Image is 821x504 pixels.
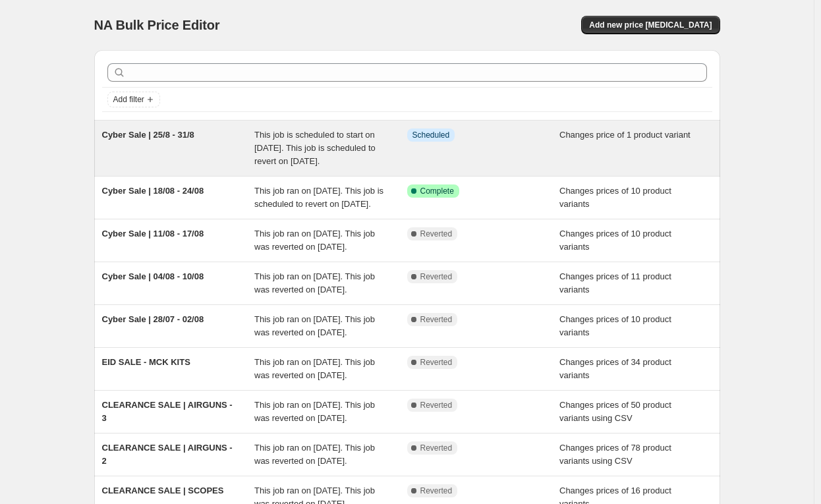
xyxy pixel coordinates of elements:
[559,443,671,466] span: Changes prices of 78 product variants using CSV
[420,186,454,196] span: Complete
[581,16,720,34] button: Add new price [MEDICAL_DATA]
[559,400,671,423] span: Changes prices of 50 product variants using CSV
[102,314,204,324] span: Cyber Sale | 28/07 - 02/08
[559,271,671,294] span: Changes prices of 11 product variants
[254,229,375,252] span: This job ran on [DATE]. This job was reverted on [DATE].
[589,20,712,30] span: Add new price [MEDICAL_DATA]
[559,357,671,380] span: Changes prices of 34 product variants
[102,443,233,466] span: CLEARANCE SALE | AIRGUNS - 2
[254,314,375,337] span: This job ran on [DATE]. This job was reverted on [DATE].
[559,314,671,337] span: Changes prices of 10 product variants
[94,18,220,32] span: NA Bulk Price Editor
[254,130,376,166] span: This job is scheduled to start on [DATE]. This job is scheduled to revert on [DATE].
[102,130,194,140] span: Cyber Sale | 25/8 - 31/8
[254,186,383,209] span: This job ran on [DATE]. This job is scheduled to revert on [DATE].
[420,400,453,410] span: Reverted
[420,357,453,368] span: Reverted
[102,486,224,495] span: CLEARANCE SALE | SCOPES
[559,186,671,209] span: Changes prices of 10 product variants
[420,443,453,453] span: Reverted
[254,443,375,466] span: This job ran on [DATE]. This job was reverted on [DATE].
[559,130,691,140] span: Changes price of 1 product variant
[559,229,671,252] span: Changes prices of 10 product variants
[254,271,375,294] span: This job ran on [DATE]. This job was reverted on [DATE].
[254,400,375,423] span: This job ran on [DATE]. This job was reverted on [DATE].
[420,314,453,325] span: Reverted
[420,486,453,496] span: Reverted
[102,271,204,281] span: Cyber Sale | 04/08 - 10/08
[102,400,233,423] span: CLEARANCE SALE | AIRGUNS - 3
[107,92,160,107] button: Add filter
[102,186,204,196] span: Cyber Sale | 18/08 - 24/08
[420,271,453,282] span: Reverted
[102,357,190,367] span: EID SALE - MCK KITS
[254,357,375,380] span: This job ran on [DATE]. This job was reverted on [DATE].
[412,130,450,140] span: Scheduled
[420,229,453,239] span: Reverted
[102,229,204,238] span: Cyber Sale | 11/08 - 17/08
[113,94,144,105] span: Add filter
